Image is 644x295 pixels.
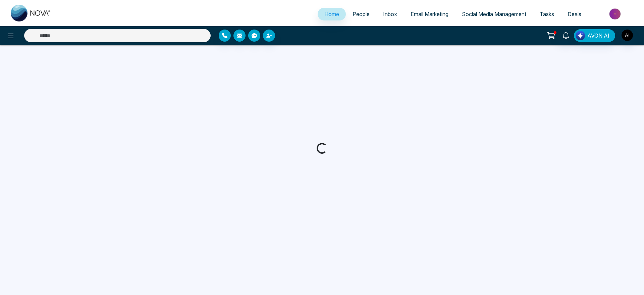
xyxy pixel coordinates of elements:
span: Home [324,11,339,17]
span: AVON AI [587,32,609,40]
a: Inbox [376,8,404,20]
span: Inbox [383,11,397,17]
button: AVON AI [574,29,615,42]
img: User Avatar [622,30,633,41]
span: Social Media Management [462,11,526,17]
a: Tasks [533,8,561,20]
a: Home [318,8,346,20]
img: Market-place.gif [591,6,640,21]
img: Lead Flow [576,31,585,40]
img: Nova CRM Logo [11,5,51,21]
span: Deals [568,11,581,17]
span: People [353,11,370,17]
a: Social Media Management [455,8,533,20]
a: People [346,8,376,20]
span: Tasks [540,11,554,17]
a: Email Marketing [404,8,455,20]
span: Email Marketing [411,11,448,17]
a: Deals [561,8,588,20]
